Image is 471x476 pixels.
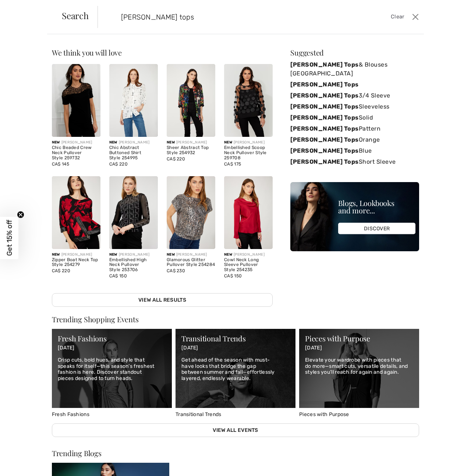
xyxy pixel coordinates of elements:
div: Trending Blogs [52,450,169,457]
div: [PERSON_NAME] [167,252,215,257]
div: [PERSON_NAME] [109,140,158,145]
div: Chic Beaded Crew Neck Pullover Style 259732 [52,145,100,160]
span: New [224,252,232,257]
span: Transitional Trends [176,411,222,418]
div: [PERSON_NAME] [167,140,215,145]
span: CA$ 175 [224,161,241,167]
div: Suggested [290,49,419,56]
a: [PERSON_NAME] TopsPattern [290,123,419,134]
span: New [224,140,232,145]
img: Chic Beaded Crew Neck Pullover Style 259732. Black [52,64,100,137]
div: Zipper Boat Neck Top Style 254279 [52,257,100,268]
button: Close teaser [17,211,24,219]
div: Glamorous Glitter Pullover Style 254284 [167,257,215,268]
a: Fresh Fashions Fresh Fashions [DATE] Crisp cuts, bold hues, and style that speaks for itself—this... [52,329,172,418]
a: View All Events [52,423,419,437]
img: Blogs, Lookbooks and more... [290,182,419,251]
a: [PERSON_NAME] Tops& Blouses [GEOGRAPHIC_DATA] [290,59,419,79]
img: Zipper Boat Neck Top Style 254279. Red/black [52,176,100,249]
span: CA$ 145 [52,161,69,167]
span: CA$ 220 [52,268,70,273]
a: Transitional Trends Transitional Trends [DATE] Get ahead of the season with must-have looks that ... [176,329,295,418]
input: TYPE TO SEARCH [116,6,337,28]
span: New [52,252,60,257]
div: DISCOVER [338,223,415,234]
img: Embellished Scoop Neck Pullover Style 259708. Black [224,64,273,137]
span: CA$ 150 [224,273,242,278]
strong: [PERSON_NAME] Tops [290,92,359,99]
span: Fresh Fashions [52,411,89,418]
p: [DATE] [181,345,290,351]
p: Get ahead of the season with must-have looks that bridge the gap between summer and fall—effortle... [181,357,290,382]
a: [PERSON_NAME] Tops [290,79,419,90]
img: Chic Abstract Buttoned Shirt Style 254995. Off White [109,64,158,137]
span: New [167,140,175,145]
strong: [PERSON_NAME] Tops [290,147,359,154]
a: [PERSON_NAME] TopsSleeveless [290,101,419,112]
img: Glamorous Glitter Pullover Style 254284. Black/Beige [167,176,215,249]
a: [PERSON_NAME] Tops3/4 Sleeve [290,90,419,101]
div: Embellished Scoop Neck Pullover Style 259708 [224,145,273,160]
div: [PERSON_NAME] [224,252,273,257]
span: New [52,140,60,145]
strong: [PERSON_NAME] Tops [290,125,359,132]
span: Help [17,5,32,12]
div: [PERSON_NAME] [224,140,273,145]
div: [PERSON_NAME] [109,252,158,257]
span: CA$ 150 [109,273,127,278]
strong: [PERSON_NAME] Tops [290,103,359,110]
span: Clear [391,13,404,21]
a: [PERSON_NAME] TopsBlue [290,145,419,156]
span: New [167,252,175,257]
div: Sheer Abstract Top Style 254932 [167,145,215,156]
p: [DATE] [58,345,166,351]
span: New [109,140,117,145]
div: Pieces with Purpose [305,335,413,342]
a: [PERSON_NAME] TopsOrange [290,134,419,145]
div: Transitional Trends [181,335,290,342]
strong: [PERSON_NAME] Tops [290,81,359,88]
strong: [PERSON_NAME] Tops [290,61,359,68]
p: [DATE] [305,345,413,351]
a: [PERSON_NAME] TopsSolid [290,112,419,123]
span: Search [62,11,89,20]
img: Embellished High Neck Pullover Style 253706. Black/Silver [109,176,158,249]
a: Pieces with Purpose Pieces with Purpose [DATE] Elevate your wardrobe with pieces that do more—sma... [299,329,419,418]
div: Chic Abstract Buttoned Shirt Style 254995 [109,145,158,160]
p: Elevate your wardrobe with pieces that do more—smart cuts, versatile details, and styles you’ll r... [305,357,413,376]
span: New [109,252,117,257]
div: Cowl Neck Long Sleeve Pullover Style 254235 [224,257,273,273]
div: Fresh Fashions [58,335,166,342]
div: Trending Shopping Events [52,316,419,323]
div: Blogs, Lookbooks and more... [338,199,415,214]
span: Get 15% off [5,220,14,256]
a: View All Results [52,293,273,307]
div: [PERSON_NAME] [52,252,100,257]
a: [PERSON_NAME] TopsShort Sleeve [290,156,419,167]
span: CA$ 220 [109,161,128,167]
span: We think you will love [52,47,122,57]
p: Crisp cuts, bold hues, and style that speaks for itself—this season’s freshest fashion is here. D... [58,357,166,382]
strong: [PERSON_NAME] Tops [290,158,359,165]
img: Sheer Abstract Top Style 254932. Black/Multi [167,64,215,137]
span: Pieces with Purpose [299,411,349,418]
span: CA$ 230 [167,268,185,273]
strong: [PERSON_NAME] Tops [290,136,359,143]
div: [PERSON_NAME] [52,140,100,145]
span: CA$ 220 [167,156,185,161]
strong: [PERSON_NAME] Tops [290,114,359,121]
img: Cowl Neck Long Sleeve Pullover Style 254235. Wine [224,176,273,249]
div: Embellished High Neck Pullover Style 253706 [109,257,158,273]
button: Close [410,11,421,23]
